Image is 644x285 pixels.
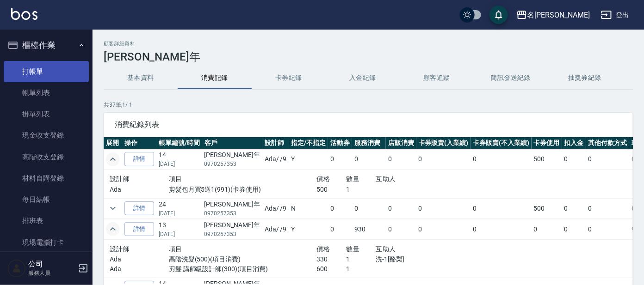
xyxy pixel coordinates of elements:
p: 0970257353 [204,230,260,238]
button: 簡訊發送紀錄 [474,67,548,89]
th: 卡券使用 [532,137,562,149]
span: 項目 [169,245,182,253]
a: 打帳單 [4,61,89,82]
a: 掛單列表 [4,103,89,125]
td: [PERSON_NAME]年 [202,149,262,170]
td: 0 [562,198,586,218]
span: 數量 [347,175,360,182]
td: 0 [416,198,471,218]
td: 0 [586,149,630,170]
p: 0970257353 [204,209,260,218]
th: 指定/不指定 [289,137,328,149]
p: 330 [317,255,347,264]
button: save [489,6,508,24]
img: Logo [11,8,37,20]
td: 0 [416,149,471,170]
td: 0 [386,198,416,218]
td: 0 [328,198,352,218]
button: 入金紀錄 [326,67,400,89]
a: 高階收支登錄 [4,146,89,168]
p: 1 [347,264,376,274]
td: 500 [532,149,562,170]
p: 1 [347,255,376,264]
p: 服務人員 [28,269,75,277]
td: N [289,198,328,218]
td: 13 [156,219,202,239]
p: [DATE] [159,209,200,218]
th: 扣入金 [562,137,586,149]
td: [PERSON_NAME]年 [202,219,262,239]
td: 14 [156,149,202,170]
span: 數量 [347,245,360,253]
button: 登出 [597,6,633,24]
span: 項目 [169,175,182,182]
button: 消費記錄 [178,67,252,89]
td: [PERSON_NAME]年 [202,198,262,218]
h2: 顧客詳細資料 [104,41,633,47]
th: 客戶 [202,137,262,149]
a: 詳情 [124,222,154,236]
p: Ada [110,264,169,274]
th: 服務消費 [352,137,386,149]
p: 600 [317,264,347,274]
p: [DATE] [159,160,200,168]
th: 活動券 [328,137,352,149]
td: 0 [352,198,386,218]
p: 500 [317,185,347,194]
td: 0 [471,149,532,170]
a: 材料自購登錄 [4,168,89,189]
a: 詳情 [124,152,154,166]
img: Person [7,259,26,278]
button: 基本資料 [104,67,178,89]
td: 0 [562,149,586,170]
a: 帳單列表 [4,82,89,103]
td: 0 [586,219,630,239]
button: expand row [106,152,120,166]
p: Ada [110,255,169,264]
button: 名[PERSON_NAME] [513,6,594,24]
td: 0 [471,198,532,218]
p: 共 37 筆, 1 / 1 [104,101,633,109]
h3: [PERSON_NAME]年 [104,50,633,63]
span: 設計師 [110,245,130,253]
th: 展開 [104,137,122,149]
a: 每日結帳 [4,189,89,210]
p: 高階洗髮(500)(項目消費) [169,255,317,264]
td: 0 [328,219,352,239]
p: 剪髮包月買5送1(991)(卡券使用) [169,185,317,194]
th: 卡券販賣(不入業績) [471,137,532,149]
button: 顧客追蹤 [400,67,474,89]
span: 價格 [317,245,330,253]
p: 1 [347,185,376,194]
td: 930 [352,219,386,239]
td: 0 [532,219,562,239]
button: 櫃檯作業 [4,33,89,57]
th: 店販消費 [386,137,416,149]
td: Y [289,219,328,239]
td: 0 [471,219,532,239]
span: 設計師 [110,175,130,182]
a: 排班表 [4,210,89,231]
td: 0 [352,149,386,170]
td: Ada / /9 [262,219,289,239]
button: 抽獎券紀錄 [548,67,622,89]
p: Ada [110,185,169,194]
td: 0 [416,219,471,239]
a: 詳情 [124,201,154,216]
span: 消費紀錄列表 [115,120,622,129]
td: 0 [328,149,352,170]
div: 名[PERSON_NAME] [527,9,590,21]
button: expand row [106,201,120,215]
span: 互助人 [376,245,396,253]
td: 0 [386,149,416,170]
th: 設計師 [262,137,289,149]
th: 操作 [122,137,156,149]
span: 價格 [317,175,330,182]
td: 0 [586,198,630,218]
td: 500 [532,198,562,218]
p: 洗-1[酪梨] [376,255,464,264]
a: 現金收支登錄 [4,125,89,146]
button: expand row [106,222,120,236]
td: 0 [386,219,416,239]
th: 其他付款方式 [586,137,630,149]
